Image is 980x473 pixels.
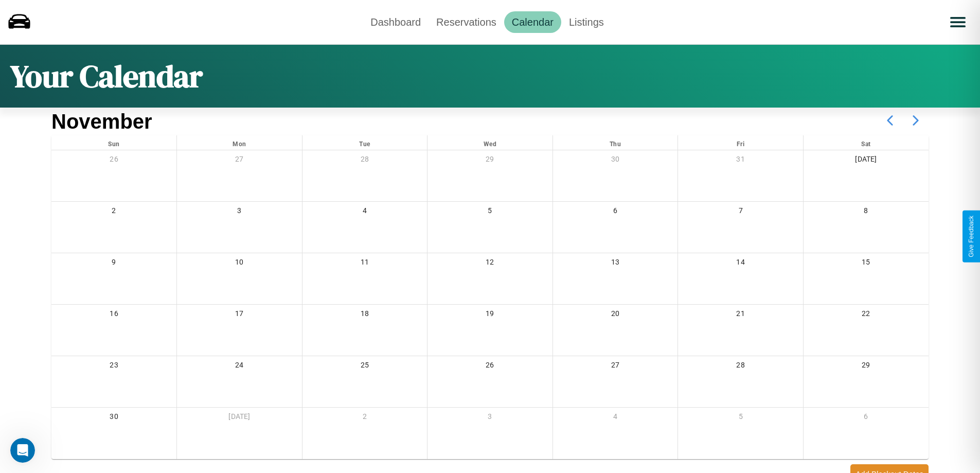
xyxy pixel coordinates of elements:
div: 6 [804,408,929,429]
a: Dashboard [363,11,429,33]
div: 13 [553,253,678,274]
div: [DATE] [804,150,929,171]
h1: Your Calendar [10,55,203,97]
div: 2 [51,202,176,223]
h2: November [51,110,152,133]
div: 3 [177,202,302,223]
a: Calendar [504,11,561,33]
div: 8 [804,202,929,223]
a: Reservations [429,11,504,33]
div: 3 [427,408,553,429]
div: 17 [177,305,302,326]
div: Sat [804,135,929,150]
div: [DATE] [177,408,302,429]
div: Wed [427,135,553,150]
div: 27 [553,356,678,377]
div: 5 [678,408,803,429]
div: Tue [302,135,427,150]
div: 30 [553,150,678,171]
div: 14 [678,253,803,274]
div: Sun [51,135,176,150]
div: 4 [553,408,678,429]
div: 20 [553,305,678,326]
div: 21 [678,305,803,326]
div: 29 [804,356,929,377]
div: 26 [427,356,553,377]
div: 6 [553,202,678,223]
div: 18 [302,305,427,326]
div: 24 [177,356,302,377]
iframe: Intercom live chat [10,438,35,463]
div: 25 [302,356,427,377]
div: 27 [177,150,302,171]
div: Give Feedback [968,216,975,257]
div: 30 [51,408,176,429]
div: 2 [302,408,427,429]
div: 28 [678,356,803,377]
a: Listings [561,11,612,33]
div: 23 [51,356,176,377]
div: 26 [51,150,176,171]
div: 19 [427,305,553,326]
div: 22 [804,305,929,326]
div: Fri [678,135,803,150]
button: Open menu [943,8,972,37]
div: 29 [427,150,553,171]
div: 15 [804,253,929,274]
div: 11 [302,253,427,274]
div: 4 [302,202,427,223]
div: 12 [427,253,553,274]
div: 9 [51,253,176,274]
div: 7 [678,202,803,223]
div: Thu [553,135,678,150]
div: 31 [678,150,803,171]
div: 5 [427,202,553,223]
div: 10 [177,253,302,274]
div: 28 [302,150,427,171]
div: Mon [177,135,302,150]
div: 16 [51,305,176,326]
